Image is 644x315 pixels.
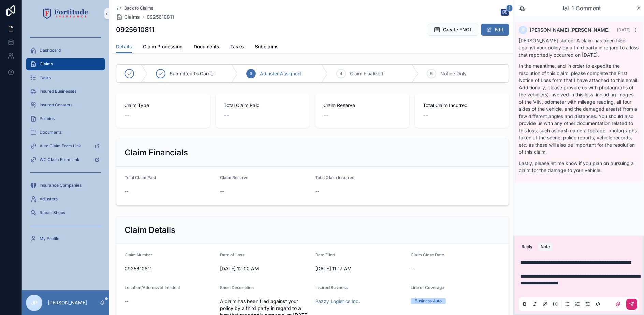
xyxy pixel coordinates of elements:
span: Back to Claims [124,5,153,11]
span: Claims [124,14,140,20]
span: [DATE] 12:00 AM [220,265,310,272]
span: Create FNOL [443,26,472,33]
span: My Profile [40,236,59,241]
div: scrollable content [22,27,109,254]
a: Insured Businesses [26,85,105,97]
button: Create FNOL [428,24,478,36]
p: [PERSON_NAME] [48,299,87,306]
span: Repair Shops [40,210,65,215]
span: Insured Businesses [40,89,76,94]
span: Claim Number [125,252,152,257]
span: JP [31,299,38,307]
span: WC Claim Form Link [40,157,79,162]
span: [PERSON_NAME] [PERSON_NAME] [530,27,610,33]
a: Details [116,41,132,54]
span: Claim Close Date [411,252,444,257]
div: Note [541,244,550,250]
span: Total Claim Paid [125,175,156,180]
span: Dashboard [40,48,61,53]
span: -- [315,188,319,195]
span: -- [125,188,129,195]
span: Tasks [40,75,51,80]
span: 5 [430,71,433,76]
span: Documents [40,130,62,135]
span: Subclaims [255,43,279,50]
span: Date of Loss [220,252,244,257]
a: Auto Claim Form Link [26,140,105,152]
span: Adjuster Assigned [260,70,301,77]
a: Insured Contacts [26,99,105,111]
a: Back to Claims [116,5,153,11]
span: 3 [250,71,252,76]
button: Edit [481,24,509,36]
span: Total Claim Paid [224,102,302,109]
a: Tasks [26,72,105,84]
h2: Claim Financials [125,147,188,158]
a: Dashboard [26,44,105,57]
h2: Claim Details [125,225,175,236]
span: Adjusters [40,196,58,202]
a: Tasks [230,41,244,54]
span: 0925610811 [125,265,215,272]
h1: 0925610811 [116,25,155,34]
span: Claim Reserve [220,175,248,180]
a: My Profile [26,232,105,245]
span: [DATE] 11:17 AM [315,265,405,272]
span: -- [124,110,130,120]
span: Insured Business [315,285,348,290]
span: Claim Reserve [323,102,401,109]
span: Submitted to Carrier [170,70,215,77]
span: Claim Processing [143,43,183,50]
span: Total Claim Incurred [423,102,501,109]
a: Adjusters [26,193,105,205]
a: Insurance Companies [26,179,105,192]
span: -- [323,110,329,120]
span: Insured Contacts [40,102,72,108]
button: Note [538,243,553,251]
span: Location/Address of Incident [125,285,180,290]
span: -- [411,265,415,272]
span: -- [224,110,229,120]
p: Lastly, please let me know if you plan on pursuing a claim for the damage to your vehicle. [519,160,639,174]
span: Claims [40,61,53,67]
span: -- [220,188,224,195]
a: Documents [26,126,105,138]
span: Documents [194,43,219,50]
a: Repair Shops [26,207,105,219]
a: Claims [116,14,140,20]
div: Business Auto [415,298,442,304]
span: Insurance Companies [40,183,82,188]
span: Details [116,43,132,50]
p: [PERSON_NAME] stated: A claim has been filed against your policy by a third party in regard to a ... [519,37,639,58]
a: 0925610811 [147,14,174,20]
span: Notice Only [440,70,467,77]
span: -- [423,110,428,120]
span: Short Description [220,285,254,290]
a: WC Claim Form Link [26,153,105,166]
span: 1 [506,5,513,12]
a: Documents [194,41,219,54]
span: 4 [340,71,342,76]
span: Pazzy Logistics Inc. [315,298,360,305]
span: Auto Claim Form Link [40,143,81,149]
span: 1 Comment [572,4,601,12]
img: App logo [43,8,88,19]
span: Tasks [230,43,244,50]
span: JP [521,27,526,33]
span: Claim Type [124,102,202,109]
span: Policies [40,116,55,121]
a: Claim Processing [143,41,183,54]
span: Line of Coverage [411,285,444,290]
a: Policies [26,112,105,125]
a: Subclaims [255,41,279,54]
span: Claim Finalized [350,70,383,77]
p: In the meantime, and in order to expedite the resolution of this claim, please complete the First... [519,62,639,155]
a: Claims [26,58,105,70]
button: Reply [519,243,535,251]
span: -- [125,298,129,305]
button: 1 [501,9,509,17]
span: Date Filed [315,252,335,257]
span: [DATE] [617,27,630,32]
span: Total Claim Incurred [315,175,354,180]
